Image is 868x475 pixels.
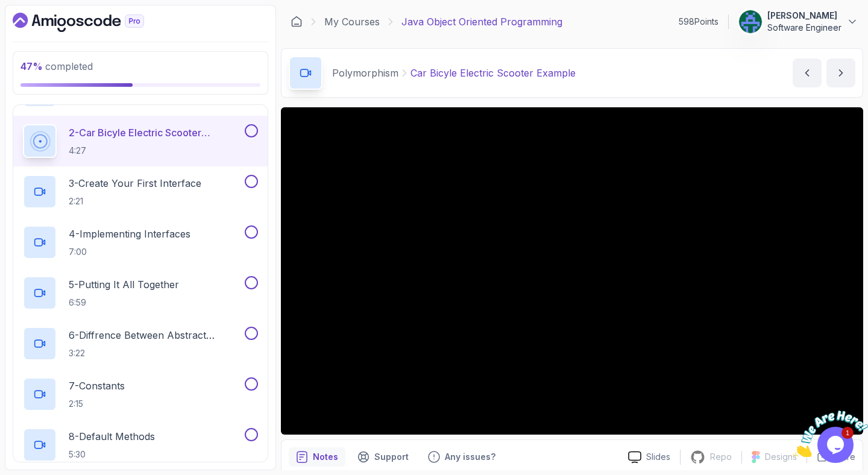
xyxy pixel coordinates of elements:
[281,107,863,435] iframe: 2 - Car Bicyle Electric Scooter Example
[445,451,495,463] p: Any issues?
[23,175,258,209] button: 3-Create Your First Interface2:21
[69,328,242,342] p: 6 - Diffrence Between Abstract Classes And Interfaces
[679,16,719,28] p: 598 Points
[826,58,855,87] button: next content
[807,451,855,463] button: Share
[374,451,409,463] p: Support
[69,379,125,393] p: 7 - Constants
[69,347,242,359] p: 3:22
[13,13,172,32] a: Dashboard
[69,125,242,140] p: 2 - Car Bicyle Electric Scooter Example
[69,227,190,241] p: 4 - Implementing Interfaces
[291,16,303,28] a: Dashboard
[69,246,190,258] p: 7:00
[421,447,503,467] button: Feedback button
[618,451,680,464] a: Slides
[20,60,93,72] span: completed
[23,428,258,462] button: 8-Default Methods5:30
[23,124,258,158] button: 2-Car Bicyle Electric Scooter Example4:27
[410,66,576,80] p: Car Bicyle Electric Scooter Example
[350,447,416,467] button: Support button
[793,58,822,87] button: previous content
[69,429,155,444] p: 8 - Default Methods
[739,10,762,33] img: user profile image
[69,176,201,190] p: 3 - Create Your First Interface
[69,297,179,309] p: 6:59
[332,66,398,80] p: Polymorphism
[401,14,562,29] p: Java Object Oriented Programming
[20,60,43,72] span: 47 %
[23,377,258,411] button: 7-Constants2:15
[793,400,868,457] iframe: chat widget
[738,10,858,34] button: user profile image[PERSON_NAME]Software Engineer
[69,195,201,207] p: 2:21
[69,145,242,157] p: 4:27
[324,14,380,29] a: My Courses
[69,448,155,461] p: 5:30
[69,398,125,410] p: 2:15
[23,225,258,259] button: 4-Implementing Interfaces7:00
[23,276,258,310] button: 5-Putting It All Together6:59
[767,10,841,22] p: [PERSON_NAME]
[23,327,258,360] button: 6-Diffrence Between Abstract Classes And Interfaces3:22
[289,447,345,467] button: notes button
[767,22,841,34] p: Software Engineer
[313,451,338,463] p: Notes
[710,451,732,463] p: Repo
[69,277,179,292] p: 5 - Putting It All Together
[765,451,797,463] p: Designs
[646,451,670,463] p: Slides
